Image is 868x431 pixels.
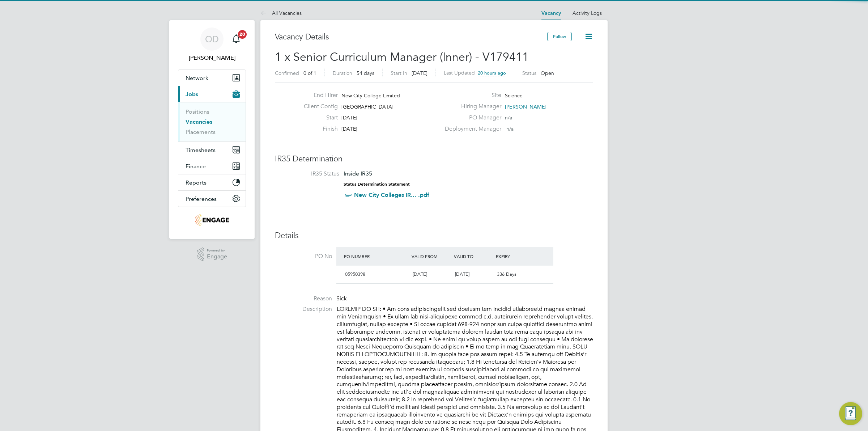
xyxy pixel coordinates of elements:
[178,54,246,62] span: Ollie Dart
[342,250,410,263] div: PO Number
[178,142,246,158] button: Timesheets
[344,182,410,187] strong: Status Determination Statement
[494,250,536,263] div: Expiry
[505,114,512,121] span: n/a
[412,70,427,76] span: [DATE]
[455,271,469,277] span: [DATE]
[207,254,227,260] span: Engage
[186,118,212,125] a: Vacancies
[298,92,338,99] label: End Hirer
[506,126,514,132] span: n/a
[541,70,554,76] span: Open
[441,114,501,122] label: PO Manager
[333,70,352,76] label: Duration
[357,70,374,76] span: 54 days
[275,154,593,164] h3: IR35 Determination
[178,214,246,226] a: Go to home page
[354,191,429,198] a: New City Colleges IR... .pdf
[186,147,216,153] span: Timesheets
[275,50,529,64] span: 1 x Senior Curriculum Manager (Inner) - V179411
[497,271,516,277] span: 336 Days
[229,28,243,51] a: 20
[541,10,561,16] a: Vacancy
[839,402,862,425] button: Engage Resource Center
[260,10,302,16] a: All Vacancies
[341,103,393,110] span: [GEOGRAPHIC_DATA]
[391,70,407,76] label: Start In
[413,271,427,277] span: [DATE]
[186,195,217,202] span: Preferences
[341,126,357,132] span: [DATE]
[441,125,501,133] label: Deployment Manager
[441,92,501,99] label: Site
[207,248,227,254] span: Powered by
[275,295,332,303] label: Reason
[186,108,209,115] a: Positions
[186,128,216,135] a: Placements
[186,163,206,170] span: Finance
[178,86,246,102] button: Jobs
[205,34,219,44] span: OD
[178,102,246,141] div: Jobs
[341,114,357,121] span: [DATE]
[275,231,593,241] h3: Details
[186,179,207,186] span: Reports
[275,70,299,76] label: Confirmed
[303,70,316,76] span: 0 of 1
[178,158,246,174] button: Finance
[452,250,494,263] div: Valid To
[547,32,572,41] button: Follow
[522,70,536,76] label: Status
[186,75,208,81] span: Network
[573,10,602,16] a: Activity Logs
[410,250,452,263] div: Valid From
[341,92,400,99] span: New City College Limited
[336,295,347,302] span: Sick
[441,103,501,110] label: Hiring Manager
[444,69,475,76] label: Last Updated
[178,28,246,62] a: OD[PERSON_NAME]
[197,248,227,261] a: Powered byEngage
[178,70,246,86] button: Network
[238,30,247,39] span: 20
[345,271,365,277] span: 05950398
[478,70,506,76] span: 20 hours ago
[178,191,246,207] button: Preferences
[282,170,339,178] label: IR35 Status
[275,305,332,313] label: Description
[169,20,255,239] nav: Main navigation
[298,114,338,122] label: Start
[298,125,338,133] label: Finish
[275,32,547,42] h3: Vacancy Details
[178,174,246,190] button: Reports
[344,170,372,177] span: Inside IR35
[505,92,523,99] span: Science
[298,103,338,110] label: Client Config
[195,214,229,226] img: jambo-logo-retina.png
[275,253,332,260] label: PO No
[186,91,198,98] span: Jobs
[505,103,546,110] span: [PERSON_NAME]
